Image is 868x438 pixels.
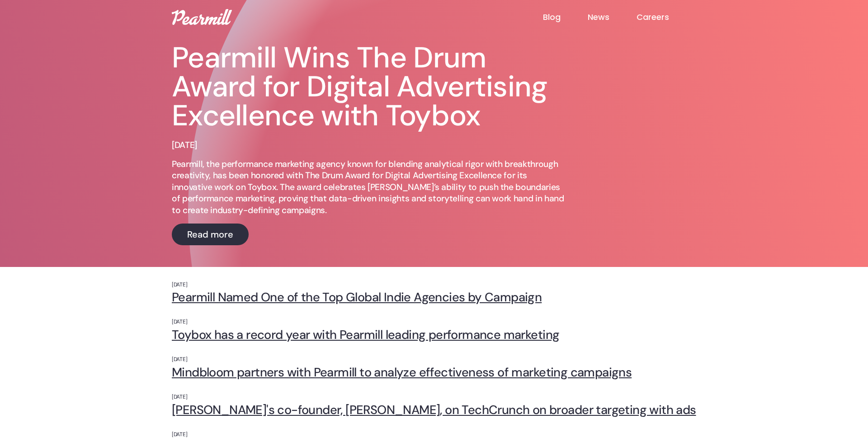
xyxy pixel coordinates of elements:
a: Careers [637,12,696,23]
p: [DATE] [172,139,197,151]
a: Mindbloom partners with Pearmill to analyze effectiveness of marketing campaigns [172,365,696,379]
img: Pearmill logo [172,9,232,25]
a: Pearmill Named One of the Top Global Indie Agencies by Campaign [172,290,696,304]
p: [DATE] [172,394,696,401]
a: News [588,12,637,23]
p: [DATE] [172,356,696,363]
a: [PERSON_NAME]'s co-founder, [PERSON_NAME], on TechCrunch on broader targeting with ads [172,403,696,417]
p: Pearmill, the performance marketing agency known for blending analytical rigor with breakthrough ... [172,158,570,216]
a: Toybox has a record year with Pearmill leading performance marketing [172,328,696,342]
a: Blog [543,12,588,23]
p: [DATE] [172,319,696,326]
a: Read more [172,224,249,245]
p: [DATE] [172,281,696,289]
h1: Pearmill Wins The Drum Award for Digital Advertising Excellence with Toybox [172,43,570,130]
